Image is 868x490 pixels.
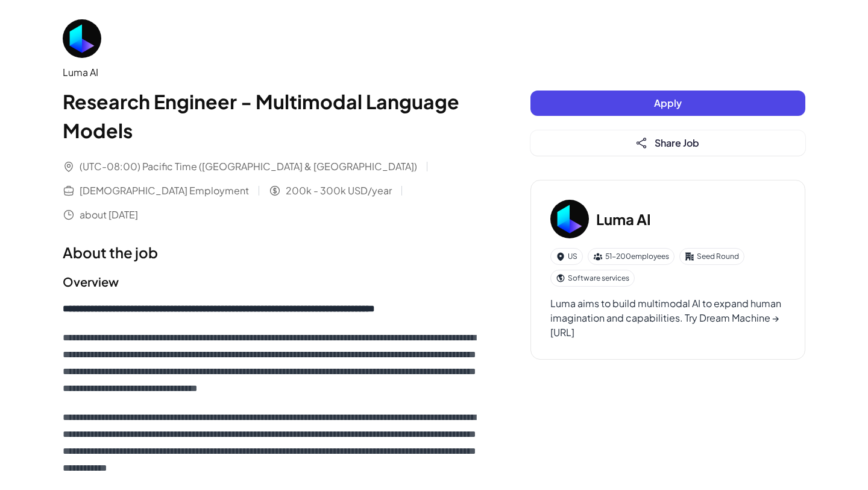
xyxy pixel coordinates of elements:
[655,136,699,149] span: Share Job
[63,19,101,58] img: Lu
[654,97,682,109] span: Apply
[63,273,482,291] h2: Overview
[550,270,635,287] div: Software services
[63,87,482,145] h1: Research Engineer - Multimodal Language Models
[530,91,805,116] button: Apply
[63,241,482,263] h1: About the job
[80,183,249,198] span: [DEMOGRAPHIC_DATA] Employment
[596,208,651,230] h3: Luma AI
[679,248,744,265] div: Seed Round
[530,130,805,156] button: Share Job
[63,65,482,80] div: Luma AI
[550,248,583,265] div: US
[80,159,417,174] span: (UTC-08:00) Pacific Time ([GEOGRAPHIC_DATA] & [GEOGRAPHIC_DATA])
[286,183,392,198] span: 200k - 300k USD/year
[80,208,138,222] span: about [DATE]
[588,248,675,265] div: 51-200 employees
[550,200,589,238] img: Lu
[550,296,785,340] div: Luma aims to build multimodal AI to expand human imagination and capabilities. Try Dream Machine ...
